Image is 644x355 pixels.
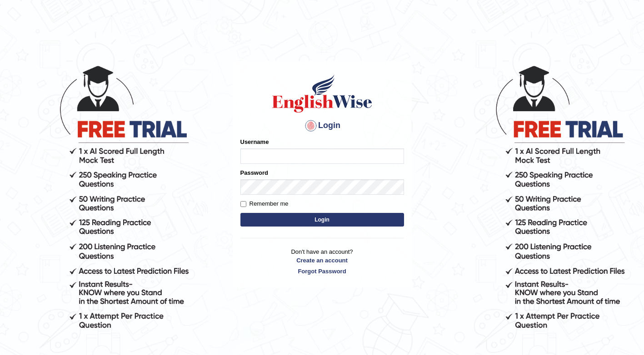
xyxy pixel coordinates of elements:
a: Create an account [240,256,404,265]
label: Password [240,168,268,177]
label: Remember me [240,199,289,208]
label: Username [240,138,269,146]
img: Logo of English Wise sign in for intelligent practice with AI [270,73,374,114]
a: Forgot Password [240,267,404,276]
input: Remember me [240,201,246,207]
button: Login [240,213,404,227]
p: Don't have an account? [240,247,404,276]
h4: Login [240,118,404,133]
